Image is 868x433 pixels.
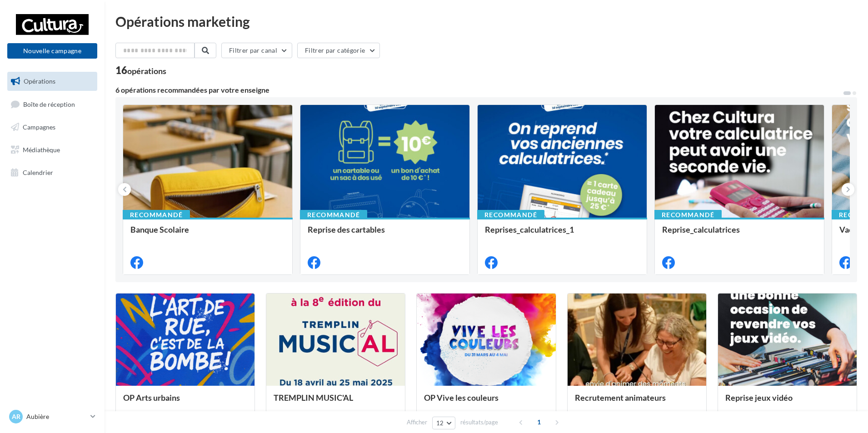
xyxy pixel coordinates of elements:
[23,146,60,154] span: Médiathèque
[274,393,353,403] span: TREMPLIN MUSIC'AL
[23,123,55,131] span: Campagnes
[5,72,99,91] a: Opérations
[26,412,87,421] p: Aubière
[7,408,97,425] a: Ar Aubière
[123,393,180,403] span: OP Arts urbains
[436,419,444,427] span: 12
[5,140,99,159] a: Médiathèque
[575,393,666,403] span: Recrutement animateurs
[477,210,544,220] div: Recommandé
[123,210,190,220] div: Recommandé
[23,100,75,108] span: Boîte de réception
[297,43,380,58] button: Filtrer par catégorie
[221,43,292,58] button: Filtrer par canal
[424,393,499,403] span: OP Vive les couleurs
[532,415,546,429] span: 1
[130,224,189,234] span: Banque Scolaire
[432,417,455,429] button: 12
[5,163,99,182] a: Calendrier
[407,418,427,427] span: Afficher
[654,210,722,220] div: Recommandé
[725,393,793,403] span: Reprise jeux vidéo
[308,224,385,234] span: Reprise des cartables
[7,43,97,59] button: Nouvelle campagne
[115,86,843,94] div: 6 opérations recommandées par votre enseigne
[5,95,99,114] a: Boîte de réception
[662,224,740,234] span: Reprise_calculatrices
[23,168,53,176] span: Calendrier
[24,77,55,85] span: Opérations
[300,210,367,220] div: Recommandé
[5,118,99,137] a: Campagnes
[127,67,166,75] div: opérations
[485,224,574,234] span: Reprises_calculatrices_1
[115,65,166,75] div: 16
[115,15,857,28] div: Opérations marketing
[460,418,498,427] span: résultats/page
[12,412,20,421] span: Ar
